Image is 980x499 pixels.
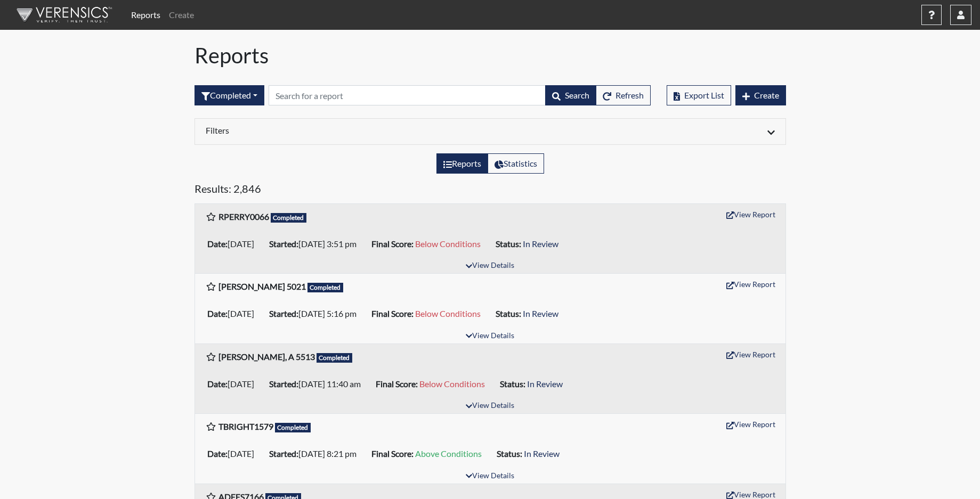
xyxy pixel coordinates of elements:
[127,4,165,26] a: Reports
[269,85,546,105] input: Search by Registration ID, Interview Number, or Investigation Name.
[371,448,414,459] b: Final Score:
[523,308,558,318] span: In Review
[271,213,307,223] span: Completed
[722,206,780,223] button: View Report
[436,153,488,174] label: View the list of reports
[203,305,265,322] li: [DATE]
[376,379,418,389] b: Final Score:
[461,329,519,343] button: View Details
[206,125,482,135] h6: Filters
[198,125,783,138] div: Click to expand/collapse filters
[684,90,724,100] span: Export List
[497,448,522,459] b: Status:
[203,445,265,462] li: [DATE]
[419,379,485,389] span: Below Conditions
[524,448,560,459] span: In Review
[754,90,779,100] span: Create
[265,305,367,322] li: [DATE] 5:16 pm
[203,375,265,392] li: [DATE]
[500,379,525,389] b: Status:
[218,421,273,431] b: TBRIGHT1579
[265,375,371,392] li: [DATE] 11:40 am
[275,423,311,432] span: Completed
[722,276,780,292] button: View Report
[165,4,198,26] a: Create
[615,90,644,100] span: Refresh
[218,211,269,222] b: RPERRY0066
[527,379,563,389] span: In Review
[195,85,264,105] button: Completed
[461,259,519,273] button: View Details
[371,239,414,249] b: Final Score:
[722,416,780,432] button: View Report
[461,399,519,413] button: View Details
[218,351,315,362] b: [PERSON_NAME], A 5513
[722,346,780,363] button: View Report
[195,43,786,68] h1: Reports
[461,469,519,484] button: View Details
[496,239,521,249] b: Status:
[195,182,786,199] h5: Results: 2,846
[269,379,298,389] b: Started:
[307,283,344,292] span: Completed
[545,85,596,105] button: Search
[207,379,228,389] b: Date:
[269,308,298,318] b: Started:
[265,445,367,462] li: [DATE] 8:21 pm
[488,153,544,174] label: View statistics about completed interviews
[203,235,265,252] li: [DATE]
[415,308,481,318] span: Below Conditions
[523,239,558,249] span: In Review
[269,239,298,249] b: Started:
[265,235,367,252] li: [DATE] 3:51 pm
[207,308,228,318] b: Date:
[195,85,264,105] div: Filter by interview status
[565,90,589,100] span: Search
[207,448,228,459] b: Date:
[317,353,353,363] span: Completed
[496,308,521,318] b: Status:
[735,85,786,105] button: Create
[596,85,651,105] button: Refresh
[415,448,482,459] span: Above Conditions
[269,448,298,459] b: Started:
[371,308,414,318] b: Final Score:
[218,281,306,291] b: [PERSON_NAME] 5021
[207,239,228,249] b: Date:
[415,239,481,249] span: Below Conditions
[667,85,731,105] button: Export List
